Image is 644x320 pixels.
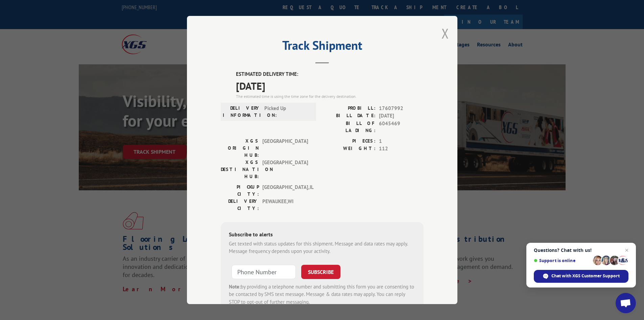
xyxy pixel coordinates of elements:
[232,265,296,279] input: Phone Number
[221,159,259,180] label: XGS DESTINATION HUB:
[551,273,620,279] span: Chat with XGS Customer Support
[322,137,376,145] label: PIECES:
[221,41,424,54] h2: Track Shipment
[229,283,415,306] div: by providing a telephone number and submitting this form you are consenting to be contacted by SM...
[534,248,628,253] span: Questions? Chat with us!
[229,240,415,255] div: Get texted with status updates for this shipment. Message and data rates may apply. Message frequ...
[322,120,376,134] label: BILL OF LADING:
[236,78,424,93] span: [DATE]
[262,137,308,159] span: [GEOGRAPHIC_DATA]
[623,246,631,254] span: Close chat
[229,230,415,240] div: Subscribe to alerts
[264,105,310,119] span: Picked Up
[262,198,308,212] span: PEWAUKEE , WI
[221,137,259,159] label: XGS ORIGIN HUB:
[379,105,424,112] span: 17607992
[616,293,636,313] div: Open chat
[534,258,591,263] span: Support is online
[322,145,376,153] label: WEIGHT:
[221,198,259,212] label: DELIVERY CITY:
[301,265,340,279] button: SUBSCRIBE
[442,24,449,42] button: Close modal
[322,105,376,112] label: PROBILL:
[223,105,261,119] label: DELIVERY INFORMATION:
[236,93,424,100] div: The estimated time is using the time zone for the delivery destination.
[262,184,308,198] span: [GEOGRAPHIC_DATA] , IL
[262,159,308,180] span: [GEOGRAPHIC_DATA]
[379,120,424,134] span: 6045469
[534,270,628,283] div: Chat with XGS Customer Support
[379,145,424,153] span: 112
[379,137,424,145] span: 1
[236,70,424,78] label: ESTIMATED DELIVERY TIME:
[229,283,241,290] strong: Note:
[221,184,259,198] label: PICKUP CITY:
[379,112,424,120] span: [DATE]
[322,112,376,120] label: BILL DATE:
